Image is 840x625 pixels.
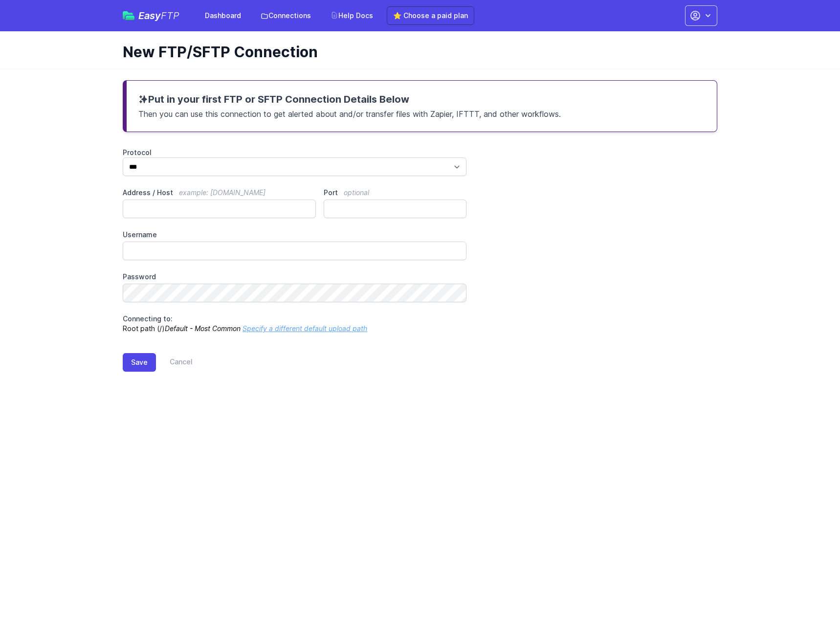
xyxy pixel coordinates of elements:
[387,6,474,25] a: ⭐ Choose a paid plan
[123,188,316,198] label: Address / Host
[123,148,466,157] label: Protocol
[123,43,709,61] h1: New FTP/SFTP Connection
[123,11,134,20] img: easyftp_logo.png
[138,106,705,120] p: Then you can use this connection to get alerted about and/or transfer files with Zapier, IFTTT, a...
[123,314,466,334] p: Root path (/)
[255,7,317,24] a: Connections
[325,7,379,24] a: Help Docs
[199,7,247,24] a: Dashboard
[165,324,241,333] i: Default - Most Common
[138,11,179,21] span: Easy
[138,92,705,106] h3: Put in your first FTP or SFTP Connection Details Below
[123,230,466,240] label: Username
[161,10,179,22] span: FTP
[791,576,828,613] iframe: Drift Widget Chat Controller
[123,314,173,323] span: Connecting to:
[179,188,265,197] span: example: [DOMAIN_NAME]
[123,272,466,282] label: Password
[156,353,193,372] a: Cancel
[324,188,466,198] label: Port
[123,11,179,21] a: EasyFTP
[123,353,156,372] button: Save
[243,324,367,333] a: Specify a different default upload path
[344,188,369,197] span: optional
